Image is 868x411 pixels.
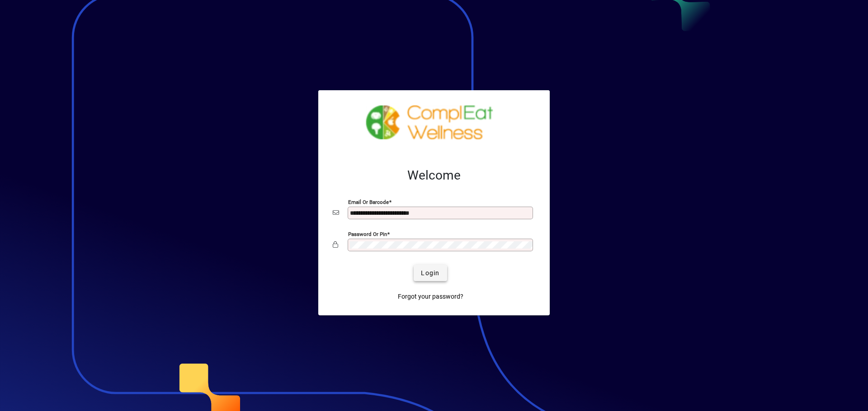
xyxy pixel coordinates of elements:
span: Login [421,268,439,278]
mat-label: Email or Barcode [348,199,389,205]
mat-label: Password or Pin [348,231,387,237]
button: Login [414,265,447,281]
a: Forgot your password? [394,288,467,305]
h2: Welcome [333,168,535,183]
span: Forgot your password? [398,292,463,301]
